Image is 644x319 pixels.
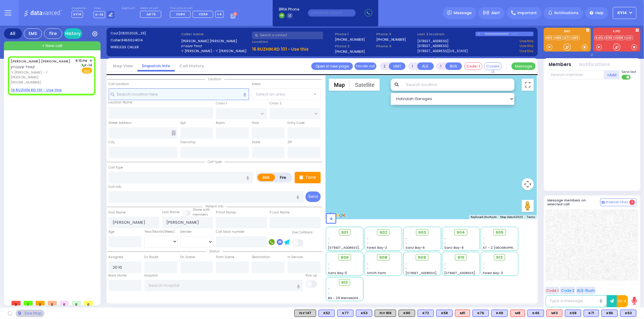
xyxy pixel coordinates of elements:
label: [PERSON_NAME] [PERSON_NAME] [181,39,250,44]
label: Location Name [109,100,133,105]
a: Use this [520,43,533,49]
span: 0 [48,301,57,305]
span: - [328,266,330,271]
a: Open this area in Google Maps (opens a new window) [327,211,347,219]
label: Entry Code [287,121,305,125]
div: BLS [491,310,508,317]
label: Use Callback [292,230,313,235]
a: 596 [605,36,614,40]
span: - [367,236,369,241]
span: ✕ [89,58,92,63]
a: Use this [520,39,533,44]
label: Last Name [162,210,179,215]
button: Drag Pegman onto the map to open Street View [522,200,534,212]
label: Medic on call [140,7,163,10]
span: KY14 [618,10,627,16]
div: M8 [510,310,525,317]
span: - [367,262,369,266]
button: Notifications [579,61,610,68]
span: קאפל שענברוין [11,64,35,69]
label: Cad: [111,31,179,36]
span: Sanz Bay-6 [405,245,425,250]
button: +Add [604,70,620,79]
label: Floor [252,121,259,125]
div: K53 [356,310,372,317]
label: Fire [275,174,292,181]
span: Sanz Bay-4 [444,245,464,250]
a: FD56 [614,36,625,40]
span: Notifications [554,10,578,16]
label: Call Type [109,165,123,170]
div: BLS [473,310,489,317]
a: K63 [545,36,554,40]
span: Forest Bay-3 [483,271,503,275]
span: MF75 [147,12,156,17]
span: [PHONE_NUMBER] [11,80,41,85]
input: Search a contact [252,32,323,39]
input: (000)000-00000 [308,9,356,17]
span: Phone 4 [376,44,415,49]
span: K-14 [81,63,92,68]
div: BLS [601,310,618,317]
span: Call type [205,159,225,164]
label: ZIP [287,140,292,145]
div: K86 [601,310,618,317]
label: From Scene [216,255,234,260]
div: ALS [546,310,562,317]
u: 16 RUZHIN RD 101 - Use this [11,87,62,93]
p: Tone [305,174,316,181]
span: Phone 3 [376,32,415,37]
button: Map camera controls [522,178,534,190]
button: Members [549,61,572,68]
a: [STREET_ADDRESS] [418,43,449,49]
span: - [483,262,485,266]
label: Age [109,229,115,234]
label: Last 3 location [418,32,476,37]
label: On Scene [180,255,195,260]
span: [08302025_29] [119,31,146,36]
div: BLS [620,310,636,317]
button: KY14 [613,7,636,19]
span: 0 [36,301,45,305]
span: - [405,262,407,266]
div: K63 [620,310,636,317]
button: Transfer call [354,62,376,70]
span: 906 [341,254,349,261]
span: 0 [84,301,93,305]
div: BLS [337,310,354,317]
div: ALS KJ [510,310,525,317]
input: Search location here [109,88,249,100]
span: 0 [11,301,21,305]
label: Night unit [121,7,135,10]
span: - [444,241,446,245]
button: Show satellite imagery [350,79,380,91]
img: message.svg [447,11,452,15]
span: Alert [491,10,500,16]
span: members [193,212,208,217]
a: Open in new page [311,62,353,70]
label: Location [252,39,333,44]
button: Send [306,191,321,202]
span: - [405,241,407,245]
span: Location [205,77,224,81]
span: 0 [60,301,69,305]
div: BLS [418,310,434,317]
label: Township [180,140,195,145]
div: All [4,28,22,39]
a: Util [625,36,633,40]
input: Search location [402,79,514,91]
span: [STREET_ADDRESS][PERSON_NAME] [405,271,463,275]
span: - [328,262,330,266]
label: קאפל שענברוין [181,43,250,49]
button: Covered [484,62,502,70]
div: BLS [356,310,372,317]
label: Room [216,121,225,125]
span: - [405,266,407,271]
label: WIRELESS CALLER [111,45,179,50]
span: Smith Farm [367,271,386,275]
span: - [405,236,407,241]
label: Dispatcher [72,7,87,10]
a: K69 [572,36,580,40]
button: Internal Chat 2 [600,198,636,206]
button: Code 2 [560,287,575,294]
